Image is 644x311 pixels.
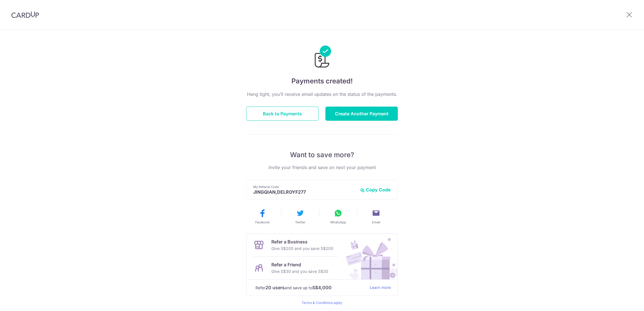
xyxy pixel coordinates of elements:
[11,11,39,18] img: CardUp
[302,301,342,305] a: Terms & Conditions apply
[255,220,270,224] span: Facebook
[271,268,328,275] p: Give S$30 and you save S$30
[295,220,305,224] span: Twitter
[246,209,279,224] button: Facebook
[265,284,285,291] strong: 20 users
[271,238,333,245] p: Refer a Business
[360,187,391,193] button: Copy Code
[325,107,398,121] button: Create Another Payment
[340,234,398,279] img: Refer
[256,284,365,291] p: Refer and save up to
[246,91,398,98] p: Hang tight, you’ll receive email updates on the status of the payments.
[284,209,317,224] button: Twitter
[271,245,333,252] p: Give S$200 and you save S$200
[253,189,356,195] p: JINGQIAN,DELROYF277
[372,220,380,224] span: Email
[313,46,331,69] img: Payments
[246,76,398,86] h4: Payments created!
[246,107,319,121] button: Back to Payments
[246,150,398,159] p: Want to save more?
[330,220,346,224] span: WhatsApp
[321,209,355,224] button: WhatsApp
[246,164,398,171] p: Invite your friends and save on next your payment
[271,261,328,268] p: Refer a Friend
[359,209,393,224] button: Email
[370,284,391,291] a: Learn more
[253,185,356,189] p: My Referral Code
[312,284,332,291] strong: S$4,000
